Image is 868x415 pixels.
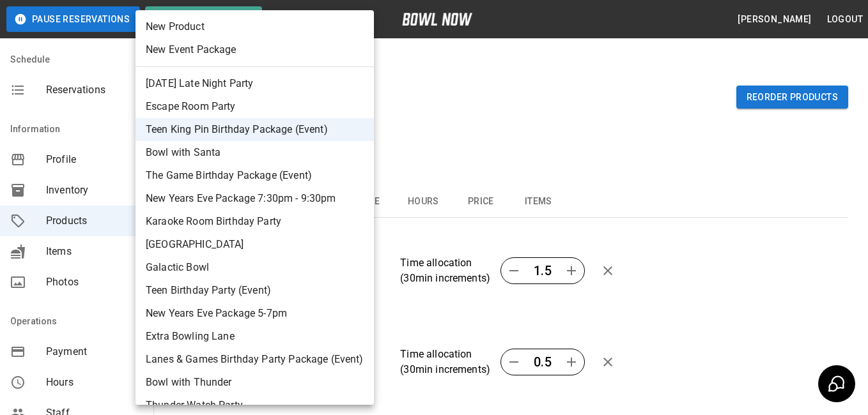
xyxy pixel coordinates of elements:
li: Extra Bowling Lane [136,325,374,348]
li: New Event Package [136,38,374,61]
li: Bowl with Santa [136,141,374,164]
li: Lanes & Games Birthday Party Package (Event) [136,348,374,371]
li: Galactic Bowl [136,256,374,279]
li: Teen Birthday Party (Event) [136,279,374,302]
li: New Years Eve Package 5-7pm [136,302,374,325]
li: Karaoke Room Birthday Party [136,210,374,233]
li: New Product [136,15,374,38]
li: Teen King Pin Birthday Package (Event) [136,118,374,141]
li: The Game Birthday Package (Event) [136,164,374,187]
li: Bowl with Thunder [136,371,374,394]
li: [DATE] Late Night Party [136,72,374,95]
li: Escape Room Party [136,95,374,118]
li: New Years Eve Package 7:30pm - 9:30pm [136,187,374,210]
li: [GEOGRAPHIC_DATA] [136,233,374,256]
